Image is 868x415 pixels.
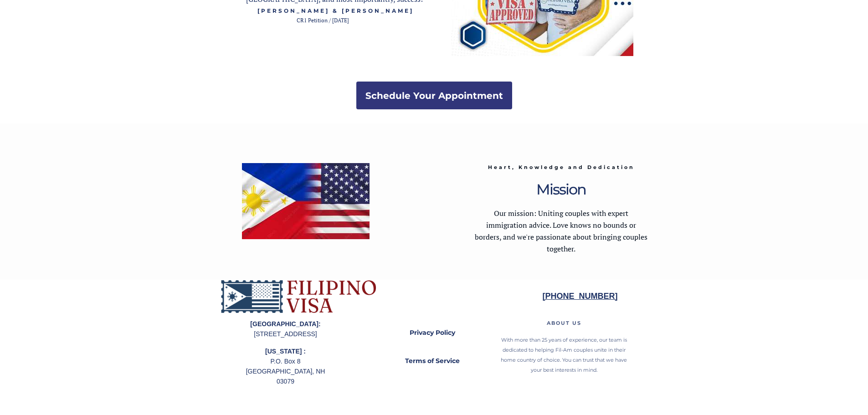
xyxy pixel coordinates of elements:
[243,346,328,386] p: P.O. Box 8 [GEOGRAPHIC_DATA], NH 03079
[265,348,306,355] strong: [US_STATE] :
[297,17,349,24] span: CR1 Petition / [DATE]
[543,292,618,301] strong: [PHONE_NUMBER]
[389,351,476,372] a: Terms of Service
[488,164,635,170] span: Heart, Knowledge and Dedication
[547,320,581,326] span: ABOUT US
[389,323,476,343] a: Privacy Policy
[243,319,328,339] p: [STREET_ADDRESS]
[475,208,647,254] span: Our mission: Uniting couples with expert immigration advice. Love knows no bounds or borders, and...
[365,90,503,101] strong: Schedule Your Appointment
[543,293,618,300] a: [PHONE_NUMBER]
[405,357,460,365] strong: Terms of Service
[257,7,414,14] span: [PERSON_NAME] & [PERSON_NAME]
[536,180,586,198] span: Mission
[356,82,512,109] a: Schedule Your Appointment
[410,328,455,337] strong: Privacy Policy
[250,320,320,328] strong: [GEOGRAPHIC_DATA]:
[501,337,627,373] span: With more than 25 years of experience, our team is dedicated to helping Fil-Am couples unite in t...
